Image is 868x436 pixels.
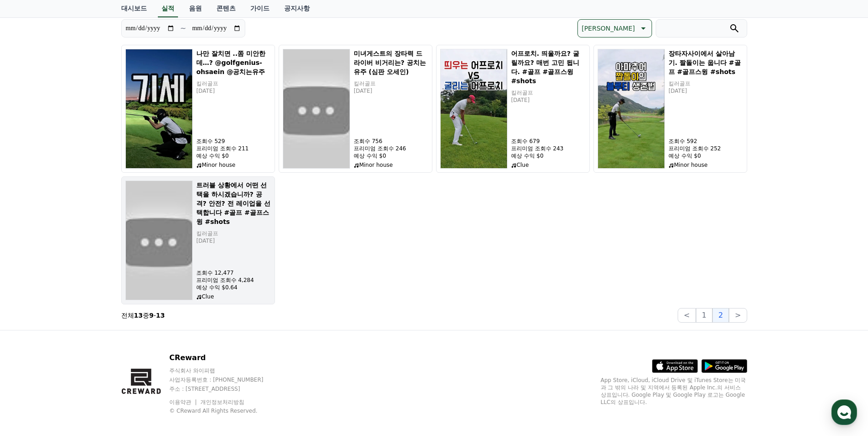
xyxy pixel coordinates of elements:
span: 대화 [84,304,95,311]
p: 킬러골프 [669,80,743,87]
p: [DATE] [196,237,271,245]
span: 홈 [29,303,34,311]
p: 조회수 679 [511,138,586,145]
p: 사업자등록번호 : [PHONE_NUMBER] [169,376,281,383]
p: App Store, iCloud, iCloud Drive 및 iTunes Store는 미국과 그 밖의 나라 및 지역에서 등록된 Apple Inc.의 서비스 상표입니다. Goo... [601,377,747,406]
strong: 13 [156,312,165,319]
p: 예상 수익 $0 [669,152,743,160]
p: 조회수 12,477 [196,269,271,276]
p: 주식회사 와이피랩 [169,367,281,374]
p: Minor house [669,161,743,169]
p: 킬러골프 [196,230,271,237]
img: 트러블 상황에서 어떤 선택을 하시겠습니까? 공격? 안전? 전 레이업을 선택합니다 #골프 #골프스윙 #shots [125,181,193,300]
img: 어프로치. 띄울까요? 굴릴까요? 매번 고민 됩니다. #골프 #골프스윙 #shots [440,49,507,169]
button: 미녀게스트의 장타력 드라이버 비거리는? 공치는유주 (심판 오세인) 미녀게스트의 장타력 드라이버 비거리는? 공치는유주 (심판 오세인) 킬러골프 [DATE] 조회수 756 프리미... [279,45,432,173]
strong: 13 [134,312,143,319]
p: 조회수 756 [354,138,428,145]
p: [DATE] [511,96,586,104]
a: 설정 [118,290,176,313]
button: 1 [696,308,712,323]
h5: 어프로치. 띄울까요? 굴릴까요? 매번 고민 됩니다. #골프 #골프스윙 #shots [511,49,586,85]
button: 나만 잘치면 ..쫌 미안한데…? @golfgenius-ohsaein @공치는유주 나만 잘치면 ..쫌 미안한데…? @golfgenius-ohsaein @공치는유주 킬러골프 [D... [121,45,275,173]
button: 2 [712,308,729,323]
p: 예상 수익 $0 [354,152,428,160]
img: 장타자사이에서 살아남기. 짤돌이는 웁니다 #골프 #골프스윙 #shots [598,49,665,169]
p: [DATE] [196,87,271,95]
p: 킬러골프 [354,80,428,87]
span: 설정 [141,303,152,311]
button: 트러블 상황에서 어떤 선택을 하시겠습니까? 공격? 안전? 전 레이업을 선택합니다 #골프 #골프스윙 #shots 트러블 상황에서 어떤 선택을 하시겠습니까? 공격? 안전? 전 레... [121,176,275,304]
button: < [678,308,695,323]
a: 이용약관 [169,399,198,405]
a: 대화 [60,290,118,313]
p: Minor house [196,161,271,169]
p: Clue [511,161,586,169]
strong: 9 [149,312,154,319]
p: 프리미엄 조회수 246 [354,145,428,152]
h5: 나만 잘치면 ..쫌 미안한데…? @golfgenius-ohsaein @공치는유주 [196,49,271,76]
p: ~ [180,23,186,34]
p: Minor house [354,161,428,169]
button: 어프로치. 띄울까요? 굴릴까요? 매번 고민 됩니다. #골프 #골프스윙 #shots 어프로치. 띄울까요? 굴릴까요? 매번 고민 됩니다. #골프 #골프스윙 #shots 킬러골프 ... [436,45,590,173]
p: 전체 중 - [121,311,165,320]
p: 조회수 529 [196,138,271,145]
p: 킬러골프 [511,89,586,96]
p: © CReward All Rights Reserved. [169,407,281,415]
button: > [729,308,747,323]
a: 개인정보처리방침 [200,399,244,405]
p: 조회수 592 [669,138,743,145]
p: 예상 수익 $0 [511,152,586,160]
img: 미녀게스트의 장타력 드라이버 비거리는? 공치는유주 (심판 오세인) [283,49,350,169]
button: 장타자사이에서 살아남기. 짤돌이는 웁니다 #골프 #골프스윙 #shots 장타자사이에서 살아남기. 짤돌이는 웁니다 #골프 #골프스윙 #shots 킬러골프 [DATE] 조회수 5... [593,45,747,173]
button: [PERSON_NAME] [577,19,652,37]
p: [PERSON_NAME] [582,22,635,35]
p: [DATE] [354,87,428,95]
a: 홈 [3,290,60,313]
h5: 미녀게스트의 장타력 드라이버 비거리는? 공치는유주 (심판 오세인) [354,49,428,76]
p: 프리미엄 조회수 252 [669,145,743,152]
p: 주소 : [STREET_ADDRESS] [169,385,281,393]
p: Clue [196,293,271,300]
p: 예상 수익 $0.64 [196,284,271,291]
p: 예상 수익 $0 [196,152,271,160]
h5: 트러블 상황에서 어떤 선택을 하시겠습니까? 공격? 안전? 전 레이업을 선택합니다 #골프 #골프스윙 #shots [196,181,271,226]
p: CReward [169,352,281,363]
img: 나만 잘치면 ..쫌 미안한데…? @golfgenius-ohsaein @공치는유주 [125,49,193,169]
h5: 장타자사이에서 살아남기. 짤돌이는 웁니다 #골프 #골프스윙 #shots [669,49,743,76]
p: 프리미엄 조회수 4,284 [196,276,271,284]
p: [DATE] [669,87,743,95]
p: 프리미엄 조회수 243 [511,145,586,152]
p: 프리미엄 조회수 211 [196,145,271,152]
p: 킬러골프 [196,80,271,87]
